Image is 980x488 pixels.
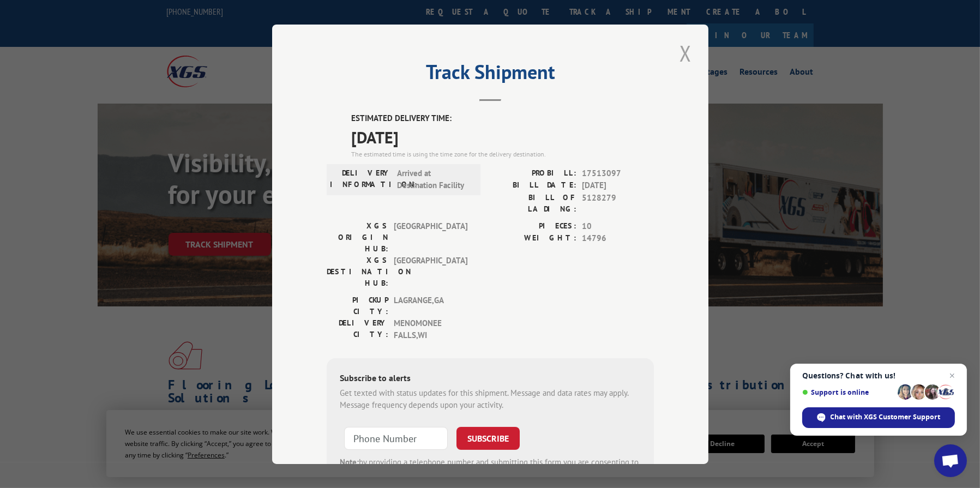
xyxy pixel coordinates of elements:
[676,38,695,68] button: Close modal
[802,371,955,380] span: Questions? Chat with us!
[394,254,467,288] span: [GEOGRAPHIC_DATA]
[340,456,359,467] strong: Note:
[802,407,955,428] span: Chat with XGS Customer Support
[490,220,576,232] label: PIECES:
[327,294,388,317] label: PICKUP CITY:
[394,220,467,254] span: [GEOGRAPHIC_DATA]
[490,179,576,192] label: BILL DATE:
[327,317,388,341] label: DELIVERY CITY:
[397,167,471,191] span: Arrived at Destination Facility
[490,191,576,214] label: BILL OF LADING:
[327,220,388,254] label: XGS ORIGIN HUB:
[934,444,967,477] a: Open chat
[330,167,392,191] label: DELIVERY INFORMATION:
[582,179,654,192] span: [DATE]
[582,191,654,214] span: 5128279
[456,426,520,449] button: SUBSCRIBE
[831,412,941,422] span: Chat with XGS Customer Support
[802,388,894,396] span: Support is online
[340,371,641,387] div: Subscribe to alerts
[340,387,641,411] div: Get texted with status updates for this shipment. Message and data rates may apply. Message frequ...
[490,167,576,179] label: PROBILL:
[582,220,654,232] span: 10
[582,232,654,245] span: 14796
[351,124,654,149] span: [DATE]
[351,149,654,159] div: The estimated time is using the time zone for the delivery destination.
[351,112,654,125] label: ESTIMATED DELIVERY TIME:
[490,232,576,245] label: WEIGHT:
[327,254,388,288] label: XGS DESTINATION HUB:
[327,64,654,85] h2: Track Shipment
[344,426,448,449] input: Phone Number
[582,167,654,179] span: 17513097
[394,317,467,341] span: MENOMONEE FALLS , WI
[394,294,467,317] span: LAGRANGE , GA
